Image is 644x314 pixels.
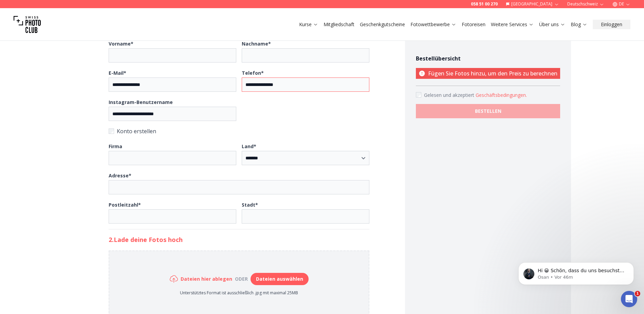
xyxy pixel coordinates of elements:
p: Fügen Sie Fotos hinzu, um den Preis zu berechnen [416,68,560,79]
b: Vorname * [109,40,133,47]
input: Adresse* [109,180,369,194]
a: Fotoreisen [462,21,485,28]
input: Telefon* [242,77,369,92]
button: Geschenkgutscheine [357,20,408,29]
input: Vorname* [109,48,236,63]
button: Einloggen [593,20,630,29]
input: Accept terms [416,92,421,98]
button: Blog [568,20,590,29]
button: Mitgliedschaft [321,20,357,29]
b: Instagram-Benutzername [109,99,173,105]
iframe: Intercom notifications Nachricht [508,248,644,296]
input: Postleitzahl* [109,209,236,224]
input: E-Mail* [109,77,236,92]
h6: Dateien hier ablegen [181,276,232,282]
b: E-Mail * [109,70,126,76]
a: Blog [571,21,587,28]
button: Kurse [296,20,321,29]
p: Unterstütztes Format ist ausschließlich .jpg mit maximal 25MB [170,290,309,296]
div: oder [232,276,251,282]
a: Mitgliedschaft [324,21,354,28]
input: Firma [109,151,236,165]
span: Gelesen und akzeptiert [424,92,476,98]
select: Land* [242,151,369,165]
button: BESTELLEN [416,104,560,118]
b: Land * [242,143,256,150]
button: Accept termsGelesen und akzeptiert [476,92,527,99]
button: Fotowettbewerbe [408,20,459,29]
input: Instagram-Benutzername [109,107,236,121]
img: Swiss photo club [14,11,41,38]
h4: Bestellübersicht [416,54,560,63]
a: Weitere Services [491,21,534,28]
b: Firma [109,143,122,150]
a: Fotowettbewerbe [410,21,456,28]
iframe: Intercom live chat [621,291,637,307]
b: Telefon * [242,70,264,76]
a: 058 51 00 270 [471,1,498,7]
button: Weitere Services [488,20,536,29]
label: Konto erstellen [109,126,369,136]
span: 1 [635,291,640,296]
input: Konto erstellen [109,128,114,134]
a: Über uns [539,21,565,28]
h2: 2. Lade deine Fotos hoch [109,235,369,244]
input: Nachname* [242,48,369,63]
button: Dateien auswählen [251,273,309,285]
a: Kurse [299,21,318,28]
button: Fotoreisen [459,20,488,29]
button: Über uns [536,20,568,29]
b: Stadt * [242,202,258,208]
b: Nachname * [242,40,271,47]
input: Stadt* [242,209,369,224]
b: Adresse * [109,172,131,179]
b: Postleitzahl * [109,202,141,208]
b: BESTELLEN [475,108,501,115]
a: Geschenkgutscheine [360,21,405,28]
